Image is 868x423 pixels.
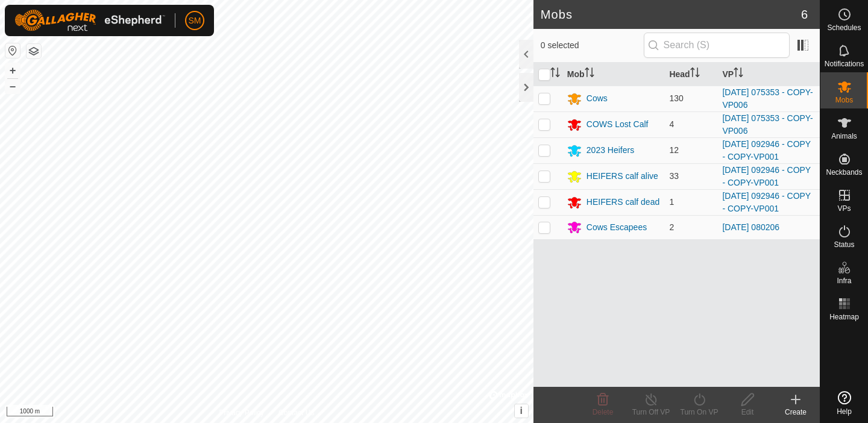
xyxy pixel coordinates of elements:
[669,171,679,181] span: 33
[675,407,723,418] div: Turn On VP
[829,313,859,321] span: Heatmap
[669,197,674,207] span: 1
[837,408,852,415] span: Help
[587,196,659,208] div: HEIFERS calf dead
[669,145,679,155] span: 12
[734,69,743,79] p-sorticon: Activate to sort
[587,170,658,183] div: HEIFERS calf alive
[722,165,811,187] a: [DATE] 092946 - COPY - COPY-VP001
[587,221,647,234] div: Cows Escapees
[669,93,683,103] span: 130
[837,205,851,212] span: VPs
[717,63,820,86] th: VP
[515,404,528,418] button: i
[550,69,560,79] p-sorticon: Activate to sort
[827,24,861,31] span: Schedules
[664,63,717,86] th: Head
[690,69,700,79] p-sorticon: Activate to sort
[831,133,857,140] span: Animals
[5,63,20,78] button: +
[669,222,674,232] span: 2
[825,60,864,67] span: Notifications
[587,144,634,157] div: 2023 Heifers
[723,407,772,418] div: Edit
[587,118,649,131] div: COWS Lost Calf
[722,87,813,110] a: [DATE] 075353 - COPY-VP006
[669,119,674,129] span: 4
[835,96,853,104] span: Mobs
[722,113,813,136] a: [DATE] 075353 - COPY-VP006
[644,33,790,58] input: Search (S)
[722,139,811,161] a: [DATE] 092946 - COPY - COPY-VP001
[837,277,851,284] span: Infra
[801,5,808,23] span: 6
[27,44,41,58] button: Map Layers
[219,407,264,418] a: Privacy Policy
[585,69,594,79] p-sorticon: Activate to sort
[722,222,779,232] a: [DATE] 080206
[562,63,665,86] th: Mob
[834,241,854,248] span: Status
[627,407,675,418] div: Turn Off VP
[278,407,314,418] a: Contact Us
[14,10,165,31] img: Gallagher Logo
[772,407,820,418] div: Create
[541,7,801,22] h2: Mobs
[189,14,201,27] span: SM
[541,39,644,52] span: 0 selected
[826,169,862,176] span: Neckbands
[5,79,20,93] button: –
[593,408,614,416] span: Delete
[520,406,523,416] span: i
[820,386,868,420] a: Help
[722,191,811,213] a: [DATE] 092946 - COPY - COPY-VP001
[587,92,608,105] div: Cows
[5,43,20,58] button: Reset Map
